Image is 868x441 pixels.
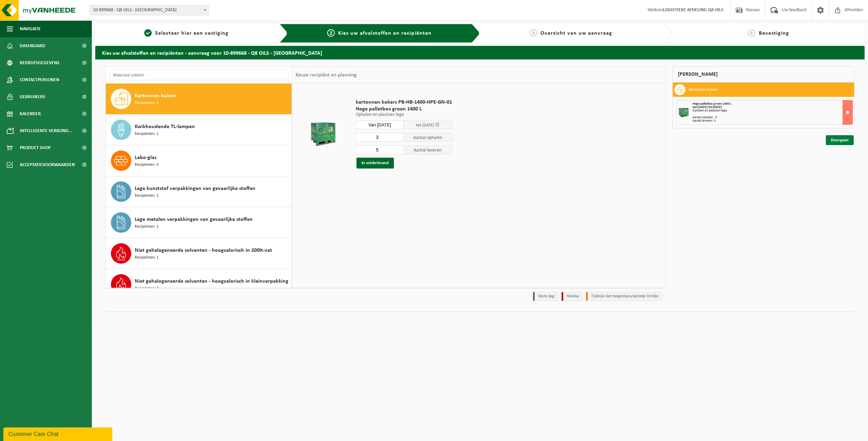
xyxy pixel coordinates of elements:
[586,292,662,301] li: Tijdelijk niet toegestaan/période limitée
[327,29,335,37] span: 2
[530,29,537,37] span: 3
[540,31,612,36] span: Overzicht van uw aanvraag
[155,31,229,36] span: Selecteer hier een vestiging
[109,70,288,80] input: Materiaal zoeken
[416,123,434,127] span: tot [DATE]
[356,158,394,169] button: In winkelmand
[338,31,432,36] span: Kies uw afvalstoffen en recipiënten
[135,215,253,224] span: Lege metalen verpakkingen van gevaarlijke stoffen
[135,254,158,261] span: Recipiënten: 1
[692,109,853,112] div: Ophalen en plaatsen lege
[135,154,156,162] span: Labo-glas
[106,84,292,114] button: Kartonnen buizen Recipiënten: 1
[20,88,45,105] span: Gebruikers
[135,123,195,131] span: Kwikhoudende TL-lampen
[689,84,718,95] h3: Kartonnen buizen
[562,292,583,301] li: Holiday
[3,426,114,441] iframe: chat widget
[135,224,158,230] span: Recipiënten: 1
[759,31,789,36] span: Bevestiging
[356,121,404,129] input: Selecteer datum
[672,66,855,83] div: [PERSON_NAME]
[663,7,723,13] strong: LOGISTIEKE AFDELING Q8 OILS
[135,184,255,193] span: Lege kunststof verpakkingen van gevaarlijke stoffen
[356,106,452,112] span: Hoge palletbox groen 1400 L
[106,176,292,207] button: Lege kunststof verpakkingen van gevaarlijke stoffen Recipiënten: 1
[692,119,853,123] div: Aantal leveren: 5
[106,269,292,300] button: Niet gehalogeneerde solventen - hoogcalorisch in kleinverpakking Recipiënten: 2
[106,145,292,176] button: Labo-glas Recipiënten: 3
[90,5,209,15] span: 10-899668 - Q8 OILS - ANTWERPEN
[95,46,865,59] h2: Kies uw afvalstoffen en recipiënten - aanvraag voor 10-899668 - Q8 OILS - [GEOGRAPHIC_DATA]
[90,5,208,15] span: 10-899668 - Q8 OILS - ANTWERPEN
[356,112,452,117] p: Ophalen en plaatsen lege
[144,29,152,37] span: 1
[135,92,176,100] span: Kartonnen buizen
[20,122,72,139] span: Intelligente verbond...
[20,71,59,88] span: Contactpersonen
[99,29,274,37] a: 1Selecteer hier een vestiging
[20,54,60,71] span: Bedrijfsgegevens
[20,105,41,122] span: Kalender
[20,37,45,54] span: Dashboard
[826,135,854,145] a: Doorgaan
[135,131,158,137] span: Recipiënten: 1
[135,100,158,106] span: Recipiënten: 1
[135,277,288,285] span: Niet gehalogeneerde solventen - hoogcalorisch in kleinverpakking
[356,99,452,106] span: kartonnen kokers PB-HB-1400-HPE-GN-01
[692,105,722,109] strong: Van [DATE] tot [DATE]
[135,162,158,168] span: Recipiënten: 3
[692,116,853,119] div: Aantal ophalen : 3
[20,156,75,173] span: Acceptatievoorwaarden
[292,67,360,84] div: Keuze recipiënt en planning
[106,207,292,238] button: Lege metalen verpakkingen van gevaarlijke stoffen Recipiënten: 1
[135,246,272,254] span: Niet gehalogeneerde solventen - hoogcalorisch in 200lt-vat
[748,29,755,37] span: 4
[20,20,41,37] span: Navigatie
[692,102,731,106] span: Hoge palletbox groen 1400 L
[20,139,51,156] span: Product Shop
[106,114,292,145] button: Kwikhoudende TL-lampen Recipiënten: 1
[533,292,558,301] li: Vaste dag
[135,193,158,199] span: Recipiënten: 1
[404,133,452,142] span: Aantal ophalen
[135,285,158,292] span: Recipiënten: 2
[106,238,292,269] button: Niet gehalogeneerde solventen - hoogcalorisch in 200lt-vat Recipiënten: 1
[404,145,452,154] span: Aantal leveren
